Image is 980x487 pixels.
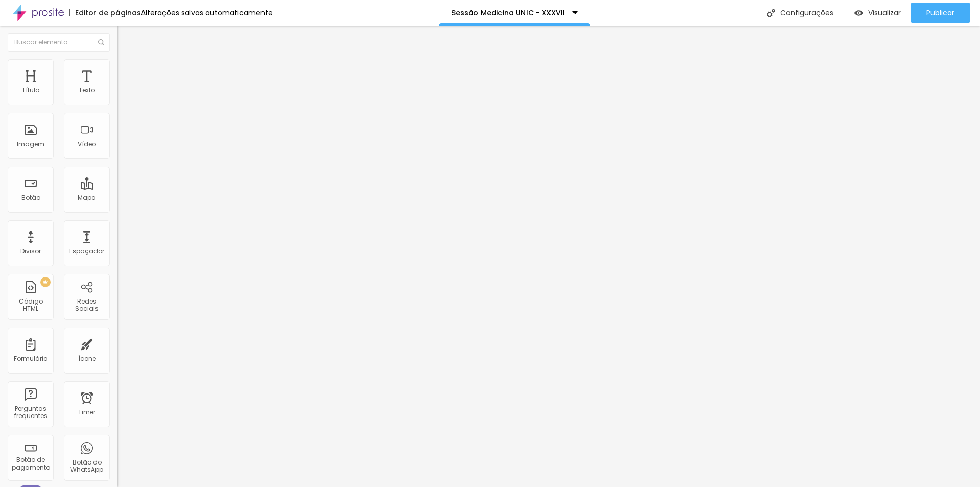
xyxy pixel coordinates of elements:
button: Visualizar [844,3,911,23]
div: Ícone [78,355,96,362]
div: Imagem [17,141,44,148]
div: Espaçador [69,248,104,255]
img: Icone [98,39,104,45]
img: view-1.svg [854,9,863,17]
span: Publicar [926,9,954,17]
div: Título [22,87,39,94]
div: Código HTML [10,298,51,313]
div: Botão do WhatsApp [66,459,107,474]
div: Vídeo [78,141,96,148]
div: Texto [79,87,95,94]
div: Formulário [14,355,47,362]
button: Publicar [911,3,970,23]
div: Mapa [78,194,96,201]
div: Perguntas frequentes [10,405,51,420]
div: Divisor [20,248,41,255]
div: Alterações salvas automaticamente [141,9,273,16]
img: Icone [767,9,775,17]
iframe: Editor [117,26,980,487]
div: Botão [21,194,40,201]
div: Timer [78,409,95,416]
div: Editor de páginas [69,9,141,16]
input: Buscar elemento [8,33,110,52]
p: Sessão Medicina UNIC - XXXVII [451,9,565,16]
div: Redes Sociais [66,298,107,313]
div: Botão de pagamento [10,456,51,471]
span: Visualizar [868,9,901,17]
